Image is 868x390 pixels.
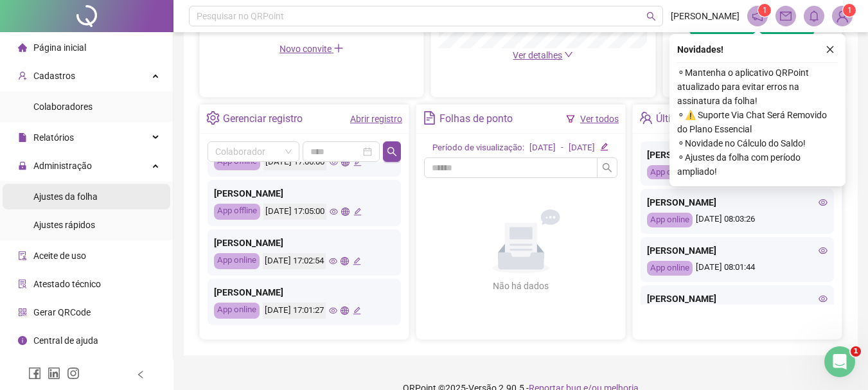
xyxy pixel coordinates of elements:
[33,42,86,53] span: Página inicial
[18,133,27,142] span: file
[580,114,619,124] a: Ver todos
[647,195,828,209] div: [PERSON_NAME]
[387,146,397,157] span: search
[602,163,612,173] span: search
[214,253,260,269] div: App online
[569,141,595,155] div: [DATE]
[214,303,260,319] div: App online
[752,10,763,22] span: notification
[48,367,60,380] span: linkedin
[18,251,27,260] span: audit
[263,253,326,269] div: [DATE] 17:02:54
[329,257,337,265] span: eye
[18,308,27,317] span: qrcode
[263,204,326,220] div: [DATE] 17:05:00
[18,336,27,345] span: info-circle
[758,4,771,17] sup: 1
[33,279,101,289] span: Atestado técnico
[263,303,326,319] div: [DATE] 17:01:27
[647,165,693,180] div: App online
[819,198,828,207] span: eye
[462,279,580,293] div: Não há dados
[647,148,828,162] div: [PERSON_NAME]
[341,208,350,216] span: global
[341,306,349,315] span: global
[647,261,693,276] div: App online
[279,44,344,54] span: Novo convite
[136,370,145,379] span: left
[780,10,792,22] span: mail
[561,141,563,155] div: -
[18,43,27,52] span: home
[833,6,852,26] img: 88152
[18,161,27,170] span: lock
[341,257,349,265] span: global
[432,141,524,155] div: Período de visualização:
[353,257,361,265] span: edit
[423,111,436,125] span: file-text
[647,213,693,227] div: App online
[33,220,95,230] span: Ajustes rápidos
[214,285,394,299] div: [PERSON_NAME]
[214,204,260,220] div: App offline
[353,208,362,216] span: edit
[826,45,835,54] span: close
[513,50,573,60] a: Ver detalhes down
[819,246,828,255] span: eye
[223,108,303,130] div: Gerenciar registro
[677,136,838,150] span: ⚬ Novidade no Cálculo do Saldo!
[513,50,562,60] span: Ver detalhes
[647,165,828,180] div: [DATE] 08:11:01
[33,161,92,171] span: Administração
[353,306,361,315] span: edit
[677,66,838,108] span: ⚬ Mantenha o aplicativo QRPoint atualizado para evitar erros na assinatura da folha!
[33,307,91,317] span: Gerar QRCode
[330,158,338,166] span: eye
[824,346,855,377] iframe: Intercom live chat
[33,102,93,112] span: Colaboradores
[566,114,575,123] span: filter
[847,6,852,15] span: 1
[439,108,513,130] div: Folhas de ponto
[647,244,828,258] div: [PERSON_NAME]
[600,143,608,151] span: edit
[677,108,838,136] span: ⚬ ⚠️ Suporte Via Chat Será Removido do Plano Essencial
[851,346,861,357] span: 1
[529,141,556,155] div: [DATE]
[33,132,74,143] span: Relatórios
[646,12,656,21] span: search
[843,4,856,17] sup: Atualize o seu contato no menu Meus Dados
[656,108,799,130] div: Últimos registros sincronizados
[214,236,394,250] div: [PERSON_NAME]
[819,294,828,303] span: eye
[647,213,828,227] div: [DATE] 08:03:26
[647,292,828,306] div: [PERSON_NAME]
[763,6,767,15] span: 1
[214,154,260,170] div: App offline
[33,71,75,81] span: Cadastros
[206,111,220,125] span: setting
[18,279,27,288] span: solution
[33,191,98,202] span: Ajustes da folha
[350,114,402,124] a: Abrir registro
[341,158,350,166] span: global
[330,208,338,216] span: eye
[214,186,394,200] div: [PERSON_NAME]
[18,71,27,80] span: user-add
[28,367,41,380] span: facebook
[677,42,723,57] span: Novidades !
[333,43,344,53] span: plus
[263,154,326,170] div: [DATE] 17:06:00
[808,10,820,22] span: bell
[33,251,86,261] span: Aceite de uso
[33,335,98,346] span: Central de ajuda
[564,50,573,59] span: down
[639,111,653,125] span: team
[353,158,362,166] span: edit
[647,261,828,276] div: [DATE] 08:01:44
[677,150,838,179] span: ⚬ Ajustes da folha com período ampliado!
[671,9,740,23] span: [PERSON_NAME]
[67,367,80,380] span: instagram
[329,306,337,315] span: eye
